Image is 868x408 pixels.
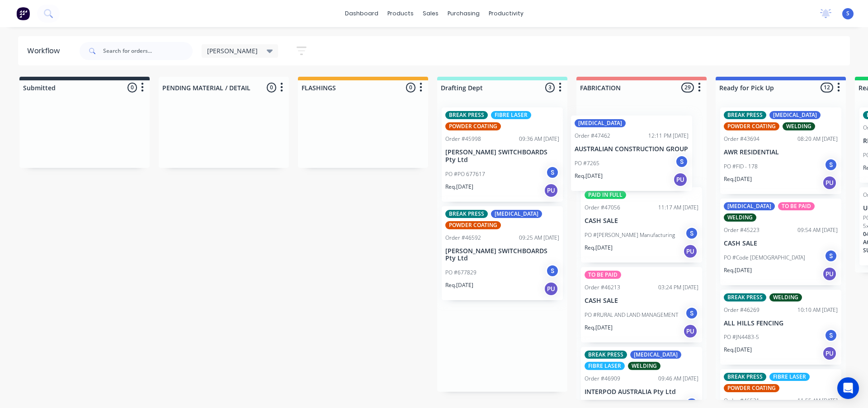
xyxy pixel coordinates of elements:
[443,7,484,20] div: purchasing
[846,9,849,18] span: S
[103,42,193,60] input: Search for orders...
[340,7,383,20] a: dashboard
[484,7,528,20] div: productivity
[16,7,30,20] img: Factory
[27,46,64,56] div: Workflow
[207,46,258,56] span: [PERSON_NAME]
[383,7,418,20] div: products
[837,377,859,399] div: Open Intercom Messenger
[418,7,443,20] div: sales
